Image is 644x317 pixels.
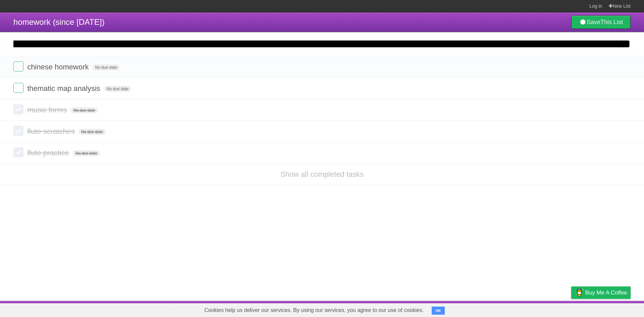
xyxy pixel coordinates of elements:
span: flute scratches [27,127,76,136]
span: flute practice [27,149,71,157]
span: thematic map analysis [27,84,102,93]
span: No due date [73,150,100,156]
label: Done [13,104,23,114]
span: Cookies help us deliver our services. By using our services, you agree to our use of cookies. [198,304,430,317]
a: Developers [504,303,531,315]
span: No due date [93,64,120,70]
button: OK [432,307,445,315]
span: No due date [78,129,106,135]
label: Done [13,126,23,136]
a: Terms [540,303,554,315]
a: Buy me a coffee [571,286,631,299]
label: Done [13,147,23,157]
span: Buy me a coffee [585,287,627,299]
a: Show all completed tasks [280,170,364,178]
a: Suggest a feature [588,303,631,315]
span: music forms [27,106,69,114]
a: SaveThis List [571,15,631,29]
label: Done [13,61,23,71]
span: chinese homework [27,63,90,71]
span: No due date [71,107,98,113]
a: Privacy [562,303,580,315]
b: This List [600,19,623,25]
label: Done [13,83,23,93]
span: No due date [104,86,131,92]
span: homework (since [DATE]) [13,17,105,27]
img: Buy me a coffee [575,287,584,298]
a: About [482,303,496,315]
